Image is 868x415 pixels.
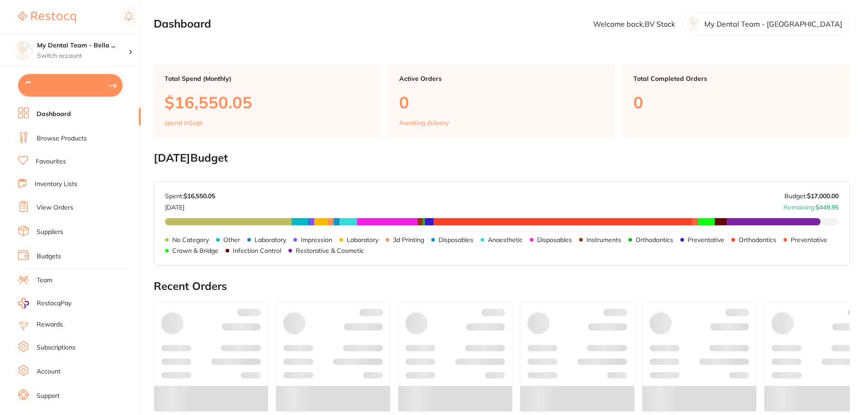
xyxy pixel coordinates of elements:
[301,236,332,243] p: Impression
[184,192,215,200] strong: $16,550.05
[439,236,473,243] p: Disposables
[165,75,370,82] p: Total Spend (Monthly)
[623,64,850,137] a: Total Completed Orders0
[165,200,215,211] p: [DATE]
[165,192,215,200] p: Spent:
[296,247,364,254] p: Restorative & Cosmetic
[488,236,523,243] p: Anaesthetic
[37,276,52,285] a: Team
[18,298,71,308] a: RestocqPay
[36,157,66,166] a: Favourites
[816,203,839,211] strong: $449.95
[393,236,424,243] p: 3d Printing
[37,228,63,237] a: Suppliers
[172,247,218,254] p: Crown & Bridge
[165,93,370,112] p: $16,550.05
[633,93,839,112] p: 0
[37,252,61,261] a: Budgets
[347,236,378,243] p: Laboratory
[172,236,209,243] p: No Category
[154,18,211,30] h2: Dashboard
[399,119,449,126] p: Awaiting delivery
[537,236,572,243] p: Disposables
[37,41,128,50] h4: My Dental Team - Bella Vista
[791,236,827,243] p: Preventative
[255,236,286,243] p: Laboratory
[14,42,32,60] img: My Dental Team - Bella Vista
[233,247,281,254] p: Infection Control
[688,236,724,243] p: Preventative
[37,110,71,119] a: Dashboard
[37,343,75,352] a: Subscriptions
[399,75,605,82] p: Active Orders
[783,200,839,211] p: Remaining:
[37,367,61,376] a: Account
[18,7,76,28] a: Restocq Logo
[388,64,616,137] a: Active Orders0Awaiting delivery
[37,134,87,143] a: Browse Products
[223,236,240,243] p: Other
[636,236,673,243] p: Orthodontics
[739,236,776,243] p: Orthodontics
[399,93,605,112] p: 0
[807,192,839,200] strong: $17,000.00
[37,392,60,401] a: Support
[37,203,73,212] a: View Orders
[586,236,621,243] p: Instruments
[37,320,63,329] a: Rewards
[18,298,29,308] img: RestocqPay
[704,20,842,28] p: My Dental Team - [GEOGRAPHIC_DATA]
[154,64,381,137] a: Total Spend (Monthly)$16,550.05spend inSept
[154,280,850,293] h2: Recent Orders
[633,75,839,82] p: Total Completed Orders
[593,20,675,28] p: Welcome back, BV Stock
[37,51,128,61] p: Switch account
[154,152,850,164] h2: [DATE] Budget
[35,180,77,189] a: Inventory Lists
[784,192,839,200] p: Budget:
[37,299,71,308] span: RestocqPay
[18,12,76,23] img: Restocq Logo
[165,119,203,126] p: spend in Sept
